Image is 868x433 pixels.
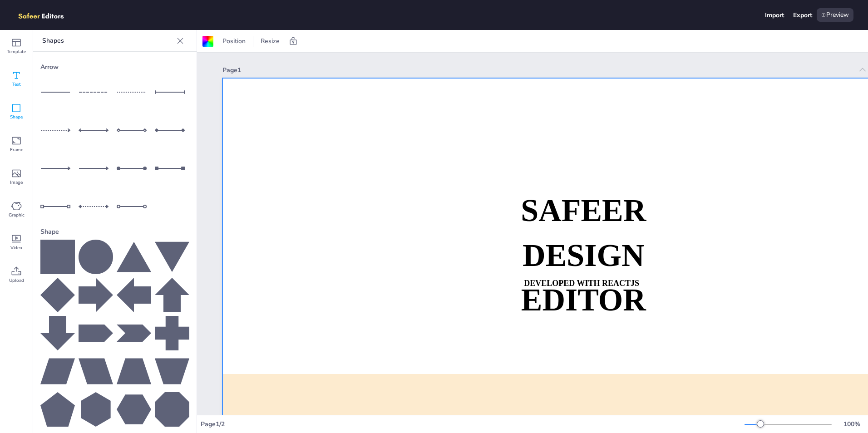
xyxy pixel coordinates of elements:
span: Shape [10,113,23,121]
span: Position [221,37,247,45]
div: Shape [40,224,189,240]
p: Shapes [42,30,173,52]
span: Video [10,244,22,251]
span: Resize [259,37,281,45]
div: Export [793,11,812,20]
strong: DESIGN EDITOR [521,238,646,317]
span: Upload [9,277,24,284]
div: Page 1 / 2 [201,420,745,428]
span: Graphic [9,212,25,219]
strong: DEVELOPED WITH REACTJS [524,279,639,288]
div: Preview [817,8,853,22]
div: Import [765,11,784,20]
span: Template [7,48,26,55]
strong: SAFEER [521,193,646,228]
span: Frame [10,146,23,153]
div: 100 % [841,420,863,428]
span: Image [10,179,23,186]
div: Page 1 [222,66,853,74]
img: logo.png [15,8,77,22]
span: Text [12,81,21,88]
div: Arrow [40,59,189,75]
